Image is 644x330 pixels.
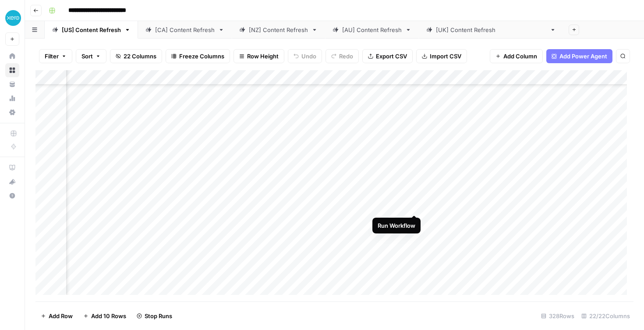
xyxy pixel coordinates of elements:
a: [AU] Content Refresh [325,21,419,39]
span: Add Power Agent [559,52,607,61]
span: Sort [81,52,93,61]
div: [AU] Content Refresh [342,25,402,34]
button: Stop Runs [131,309,177,323]
a: Browse [5,63,19,77]
button: What's new? [5,175,19,189]
a: [NZ] Content Refresh [232,21,325,39]
button: Redo [326,49,359,63]
span: Add Column [503,52,537,61]
span: 22 Columns [124,52,156,61]
button: Workspace: XeroOps [5,7,19,29]
span: Redo [339,52,353,61]
button: Import CSV [416,49,467,63]
a: [US] Content Refresh [45,21,138,39]
a: Usage [5,91,19,105]
a: AirOps Academy [5,161,19,175]
span: Row Height [247,52,279,61]
button: Row Height [234,49,284,63]
div: [[GEOGRAPHIC_DATA]] Content Refresh [436,25,546,34]
a: [CA] Content Refresh [138,21,232,39]
div: [CA] Content Refresh [155,25,215,34]
button: Add Power Agent [546,49,612,63]
a: Settings [5,105,19,119]
button: Add Row [35,309,78,323]
span: Add Row [49,312,73,320]
span: Filter [45,52,59,61]
div: [NZ] Content Refresh [249,25,308,34]
div: 328 Rows [538,309,578,323]
a: [[GEOGRAPHIC_DATA]] Content Refresh [419,21,563,39]
div: [US] Content Refresh [62,25,121,34]
button: Filter [39,49,72,63]
button: Undo [288,49,322,63]
button: Export CSV [362,49,413,63]
span: Import CSV [430,52,461,61]
button: Freeze Columns [166,49,230,63]
span: Stop Runs [145,312,172,320]
button: 22 Columns [110,49,162,63]
span: Add 10 Rows [91,312,126,320]
button: Sort [76,49,106,63]
button: Add Column [490,49,543,63]
a: Your Data [5,77,19,91]
span: Undo [301,52,316,61]
a: Home [5,49,19,63]
div: Run Workflow [378,221,415,230]
span: Export CSV [376,52,407,61]
div: What's new? [6,175,19,188]
img: XeroOps Logo [5,10,21,26]
button: Help + Support [5,189,19,203]
span: Freeze Columns [179,52,224,61]
button: Add 10 Rows [78,309,131,323]
div: 22/22 Columns [578,309,633,323]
